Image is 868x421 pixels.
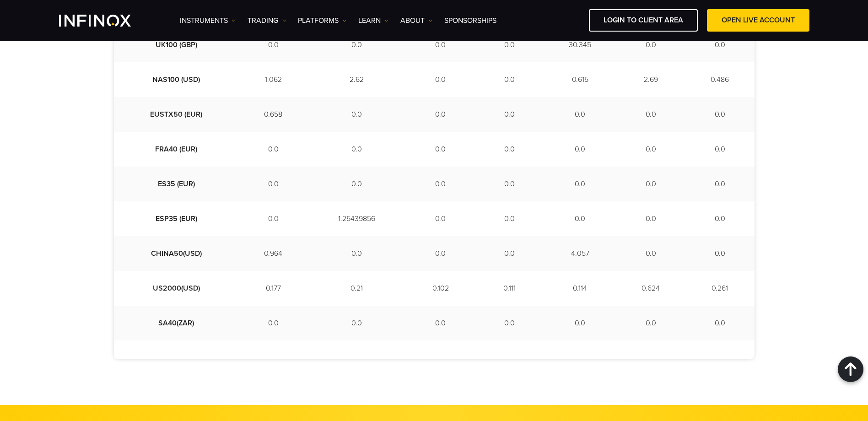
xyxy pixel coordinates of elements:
td: 0.0 [616,97,685,132]
td: 0.0 [239,167,308,201]
td: 0.0 [685,236,755,271]
td: 0.0 [475,167,544,201]
td: 0.0 [406,236,475,271]
td: 0.0 [475,236,544,271]
td: 0.0 [308,236,406,271]
td: 0.0 [475,27,544,62]
td: 0.0 [616,27,685,62]
td: EUSTX50 (EUR) [114,97,239,132]
td: 0.0 [239,201,308,236]
td: 0.0 [406,306,475,340]
td: 0.0 [544,201,616,236]
td: 0.0 [308,132,406,167]
td: 0.0 [616,167,685,201]
td: 0.0 [616,236,685,271]
td: 0.0 [685,132,755,167]
td: 0.177 [239,271,308,306]
td: 0.624 [616,271,685,306]
td: 0.0 [308,167,406,201]
td: 0.964 [239,236,308,271]
td: 0.0 [544,306,616,340]
td: 0.0 [544,167,616,201]
td: 0.0 [239,306,308,340]
td: NAS100 (USD) [114,62,239,97]
a: TRADING [248,15,286,26]
td: 30.345 [544,27,616,62]
td: 0.261 [685,271,755,306]
td: 1.062 [239,62,308,97]
a: Instruments [180,15,236,26]
a: LOGIN TO CLIENT AREA [589,9,698,32]
td: 1.25439856 [308,201,406,236]
td: 0.0 [685,27,755,62]
td: 0.0 [406,132,475,167]
td: 0.114 [544,271,616,306]
a: SPONSORSHIPS [444,15,496,26]
td: 0.0 [239,27,308,62]
td: 0.0 [685,97,755,132]
td: 0.0 [475,306,544,340]
td: FRA40 (EUR) [114,132,239,167]
td: US2000(USD) [114,271,239,306]
a: OPEN LIVE ACCOUNT [707,9,809,32]
a: Learn [358,15,389,26]
td: 0.0 [406,201,475,236]
td: 0.0 [406,97,475,132]
a: INFINOX Logo [59,15,152,27]
td: 4.057 [544,236,616,271]
td: ESP35 (EUR) [114,201,239,236]
td: 0.0 [475,132,544,167]
td: CHINA50(USD) [114,236,239,271]
td: 0.0 [544,132,616,167]
td: ES35 (EUR) [114,167,239,201]
td: 0.0 [308,27,406,62]
td: 0.0 [308,306,406,340]
td: 0.0 [685,201,755,236]
td: 0.0 [616,201,685,236]
a: ABOUT [400,15,433,26]
td: 0.0 [616,132,685,167]
td: 2.69 [616,62,685,97]
td: 0.0 [406,27,475,62]
td: 0.658 [239,97,308,132]
td: 0.0 [475,97,544,132]
a: PLATFORMS [298,15,347,26]
td: 0.0 [239,132,308,167]
td: 0.0 [544,97,616,132]
td: 0.486 [685,62,755,97]
td: UK100 (GBP) [114,27,239,62]
td: 0.615 [544,62,616,97]
td: 0.0 [685,167,755,201]
td: 0.102 [406,271,475,306]
td: 0.0 [406,167,475,201]
td: SA40(ZAR) [114,306,239,340]
td: 0.0 [475,201,544,236]
td: 0.0 [475,62,544,97]
td: 0.0 [685,306,755,340]
td: 0.0 [308,97,406,132]
td: 2.62 [308,62,406,97]
td: 0.0 [406,62,475,97]
td: 0.0 [616,306,685,340]
td: 0.21 [308,271,406,306]
td: 0.111 [475,271,544,306]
